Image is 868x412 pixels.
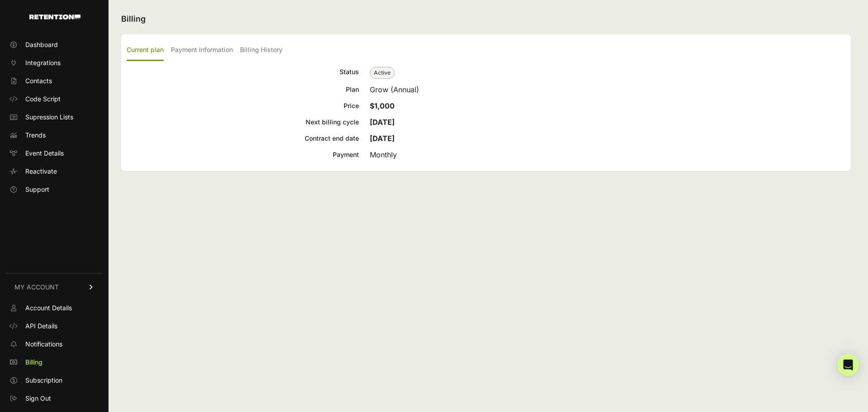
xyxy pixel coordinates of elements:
[5,164,103,179] a: Reactivate
[5,355,103,369] a: Billing
[837,354,859,376] div: Open Intercom Messenger
[25,58,61,67] span: Integrations
[25,303,72,313] span: Account Details
[370,101,395,110] strong: $1,000
[25,113,73,122] span: Supression Lists
[370,84,845,95] div: Grow (Annual)
[5,182,103,197] a: Support
[127,133,359,144] div: Contract end date
[370,67,395,79] span: Active
[5,319,103,333] a: API Details
[25,358,42,367] span: Billing
[127,66,359,79] div: Status
[240,40,283,61] label: Billing History
[25,376,62,385] span: Subscription
[127,100,359,111] div: Price
[5,74,103,88] a: Contacts
[5,128,103,142] a: Trends
[14,283,59,292] span: MY ACCOUNT
[127,84,359,95] div: Plan
[171,40,233,61] label: Payment Information
[127,149,359,160] div: Payment
[127,117,359,128] div: Next billing cycle
[5,373,103,388] a: Subscription
[5,391,103,406] a: Sign Out
[25,131,46,140] span: Trends
[5,92,103,106] a: Code Script
[370,149,845,160] div: Monthly
[5,301,103,315] a: Account Details
[5,273,103,301] a: MY ACCOUNT
[127,40,164,61] label: Current plan
[25,76,52,85] span: Contacts
[29,14,80,19] img: Retention.com
[25,340,62,349] span: Notifications
[370,134,395,143] strong: [DATE]
[5,38,103,52] a: Dashboard
[25,95,61,104] span: Code Script
[121,13,851,25] h2: Billing
[25,149,64,158] span: Event Details
[5,56,103,70] a: Integrations
[25,167,57,176] span: Reactivate
[25,185,49,194] span: Support
[25,40,58,49] span: Dashboard
[5,110,103,124] a: Supression Lists
[25,394,51,403] span: Sign Out
[370,118,395,127] strong: [DATE]
[25,322,57,331] span: API Details
[5,337,103,351] a: Notifications
[5,146,103,161] a: Event Details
